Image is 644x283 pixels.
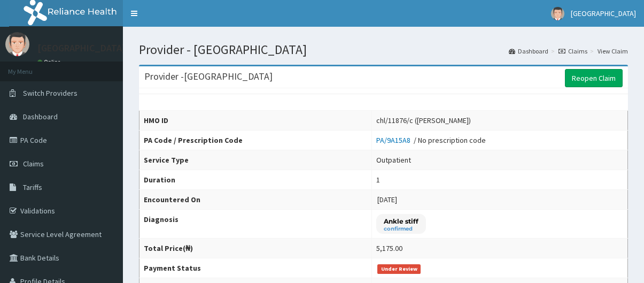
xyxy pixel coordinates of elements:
[384,217,418,226] p: Ankle stiff
[376,115,471,126] div: chl/11876/c ([PERSON_NAME])
[139,131,372,150] th: PA Code / Prescription Code
[144,72,273,81] h3: Provider - [GEOGRAPHIC_DATA]
[384,226,418,232] small: confirmed
[139,210,372,239] th: Diagnosis
[139,170,372,190] th: Duration
[23,182,42,192] span: Tariffs
[139,190,372,210] th: Encountered On
[377,264,421,274] span: Under Review
[23,159,44,169] span: Claims
[23,88,77,98] span: Switch Providers
[376,135,486,146] div: / No prescription code
[558,47,587,56] a: Claims
[139,239,372,258] th: Total Price(₦)
[139,258,372,278] th: Payment Status
[37,43,126,53] p: [GEOGRAPHIC_DATA]
[598,47,628,56] a: View Claim
[509,47,548,56] a: Dashboard
[376,135,414,145] a: PA/9A15A8
[37,58,63,66] a: Online
[377,195,397,204] span: [DATE]
[5,32,29,56] img: User Image
[565,69,623,87] a: Reopen Claim
[139,43,628,57] h1: Provider - [GEOGRAPHIC_DATA]
[139,111,372,131] th: HMO ID
[376,155,411,165] div: Outpatient
[23,112,58,121] span: Dashboard
[139,150,372,170] th: Service Type
[551,7,564,20] img: User Image
[571,9,636,18] span: [GEOGRAPHIC_DATA]
[376,174,380,185] div: 1
[376,243,402,254] div: 5,175.00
